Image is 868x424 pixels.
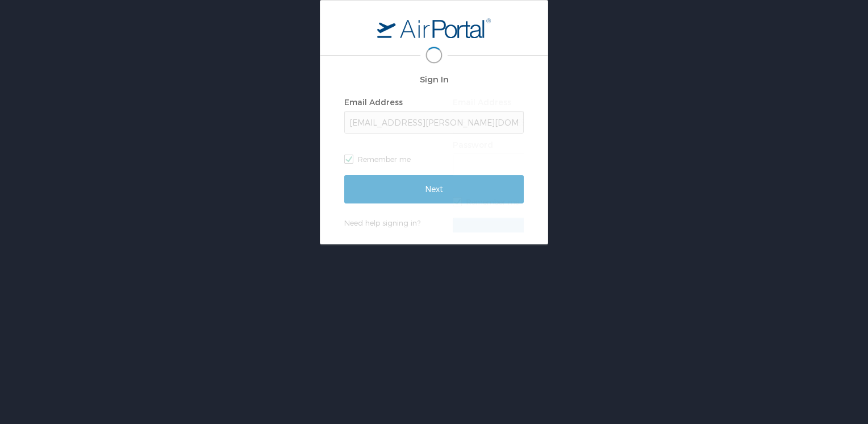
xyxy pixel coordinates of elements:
[453,218,632,246] input: Sign In
[344,73,524,86] h2: Sign In
[453,97,511,107] label: Email Address
[453,140,493,149] label: Password
[344,175,524,203] input: Next
[377,18,491,38] img: logo
[453,73,632,86] h2: Sign In
[344,97,403,107] label: Email Address
[453,193,632,210] label: Remember me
